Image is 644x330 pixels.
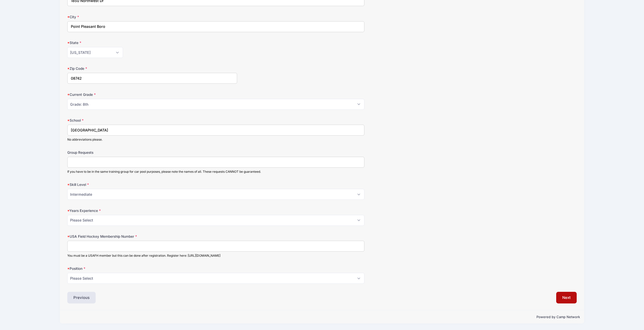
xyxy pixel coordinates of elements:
div: If you have to be in the same training group for car pool purposes, please note the names of all.... [67,169,364,174]
button: Next [556,292,577,303]
div: No abbreviations please. [67,137,364,142]
label: Skill Level [67,182,237,187]
label: Zip Code [67,66,237,71]
div: You must be a USAFH member but this can be done after registration. Register here: [URL][DOMAIN_N... [67,253,364,258]
label: Group Requests [67,150,237,155]
label: Current Grade [67,92,237,97]
label: City [67,14,237,19]
label: School [67,118,237,123]
label: Years Experience [67,208,237,213]
button: Previous [67,292,96,303]
label: USA Field Hockey Membership Number [67,234,237,239]
p: Powered by Camp Network [64,315,580,320]
label: Position [67,266,237,271]
input: xxxxx [67,73,237,84]
label: State [67,40,237,45]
